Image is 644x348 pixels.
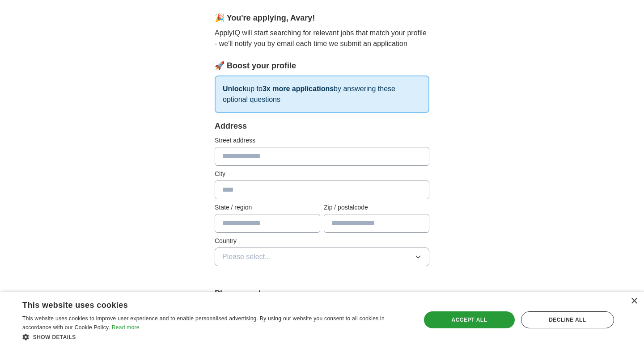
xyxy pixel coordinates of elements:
[263,85,334,92] strong: 3x more applications
[215,136,429,145] label: Street address
[215,12,429,24] div: 🎉 You're applying , Avary !
[215,75,429,113] p: up to by answering these optional questions
[215,247,429,266] button: Please select...
[22,332,409,341] div: Show details
[222,252,271,262] span: Please select...
[324,203,429,212] label: Zip / postalcode
[223,85,246,92] strong: Unlock
[631,298,637,305] div: Close
[33,334,76,340] span: Show details
[215,169,429,179] label: City
[215,60,429,72] div: 🚀 Boost your profile
[424,311,515,328] div: Accept all
[112,324,140,331] a: Read more, opens a new window
[215,120,429,132] div: Address
[215,203,320,212] label: State / region
[215,28,429,49] p: ApplyIQ will start searching for relevant jobs that match your profile - we'll notify you by emai...
[215,288,429,300] label: Phone number
[215,236,429,246] label: Country
[22,315,385,331] span: This website uses cookies to improve user experience and to enable personalised advertising. By u...
[22,297,387,310] div: This website uses cookies
[521,311,614,328] div: Decline all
